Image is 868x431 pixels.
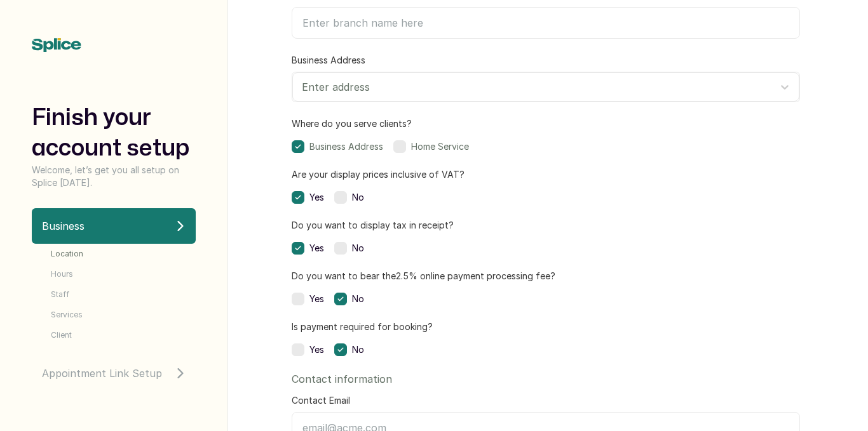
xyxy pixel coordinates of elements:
p: Welcome, let’s get you all setup on Splice [DATE]. [32,164,196,189]
span: Client [51,330,72,340]
input: Enter branch name here [292,7,800,39]
span: Yes [309,242,324,255]
label: Do you want to display tax in receipt? [292,219,454,232]
span: Yes [309,191,324,204]
span: No [352,293,364,305]
p: Contact information [292,371,800,394]
span: No [352,242,364,255]
span: Yes [309,343,324,356]
label: Do you want to bear the 2.5 % online payment processing fee? [292,270,555,282]
span: No [352,191,364,204]
label: Where do you serve clients? [292,117,412,130]
label: Is payment required for booking? [292,321,433,333]
span: Location [51,249,83,259]
h1: Finish your account setup [32,103,196,164]
span: Staff [51,289,69,300]
span: No [352,343,364,356]
span: Business [42,218,85,234]
span: Home Service [411,140,469,153]
span: Services [51,310,83,320]
span: Yes [309,293,324,305]
label: Contact Email [292,394,350,407]
label: Are your display prices inclusive of VAT? [292,168,465,181]
label: Business Address [292,54,365,67]
span: Business Address [309,140,383,153]
span: Appointment Link Setup [42,366,162,381]
span: Hours [51,269,73,279]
